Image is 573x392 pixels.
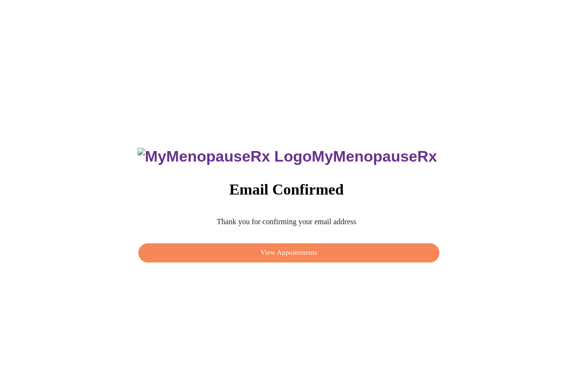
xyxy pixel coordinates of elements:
img: MyMenopauseRx Logo [137,148,312,165]
h3: MyMenopauseRx [137,148,437,165]
h3: Email Confirmed [136,181,437,198]
span: View Appointments [149,247,428,259]
a: View Appointments [136,246,441,254]
button: View Appointments [138,243,439,263]
p: Thank you for confirming your email address [136,218,437,226]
